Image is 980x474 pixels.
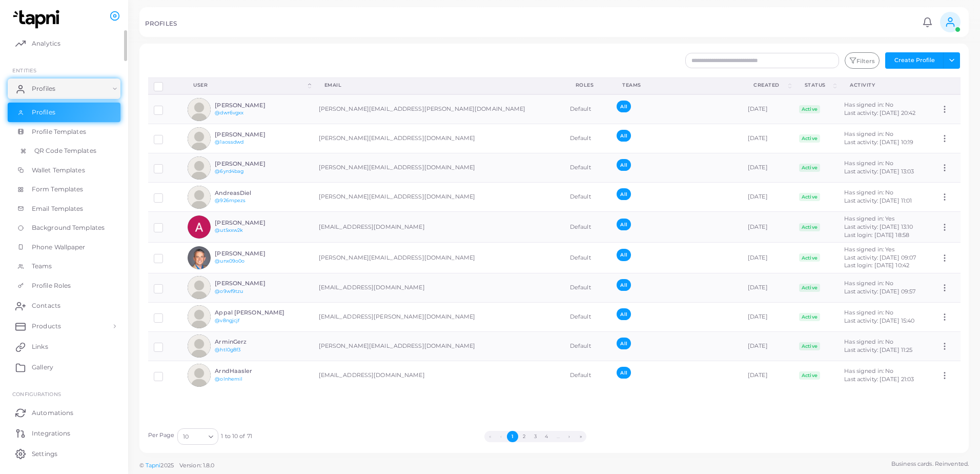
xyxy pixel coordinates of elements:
[742,212,793,243] td: [DATE]
[32,363,53,372] span: Gallery
[844,262,909,269] span: Last login: [DATE] 10:42
[742,94,793,124] td: [DATE]
[8,180,120,199] a: Form Templates
[9,10,66,29] a: logo
[188,305,211,328] img: avatar
[8,161,120,180] a: Wallet Templates
[844,109,915,116] span: Last activity: [DATE] 20:42
[799,371,821,380] span: Active
[12,67,36,73] span: ENTITIES
[188,156,211,180] img: avatar
[844,231,909,239] span: Last login: [DATE] 18:58
[313,153,564,183] td: [PERSON_NAME][EMAIL_ADDRESS][DOMAIN_NAME]
[188,334,211,358] img: avatar
[564,243,611,273] td: Default
[8,199,120,219] a: Email Templates
[8,316,120,337] a: Products
[564,302,611,331] td: Default
[32,342,48,351] span: Links
[215,368,290,374] h6: ArndHaasler
[32,243,86,252] span: Phone Wallpaper
[742,183,793,212] td: [DATE]
[32,204,84,213] span: Email Templates
[799,284,821,292] span: Active
[742,302,793,331] td: [DATE]
[146,462,161,469] a: Tapni
[32,127,86,136] span: Profile Templates
[8,276,120,295] a: Profile Roles
[564,431,575,442] button: Go to next page
[564,212,611,243] td: Default
[617,159,630,171] span: All
[32,185,84,194] span: Form Templates
[844,130,893,137] span: Has signed in: No
[844,139,913,146] span: Last activity: [DATE] 10:19
[177,428,218,445] div: Search for option
[32,166,85,175] span: Wallet Templates
[844,197,912,204] span: Last activity: [DATE] 11:01
[145,20,177,27] h5: PROFILES
[313,331,564,361] td: [PERSON_NAME][EMAIL_ADDRESS][DOMAIN_NAME]
[799,105,821,113] span: Active
[188,364,211,387] img: avatar
[32,39,60,48] span: Analytics
[8,337,120,357] a: Links
[188,246,211,269] img: avatar
[8,122,120,142] a: Profile Templates
[12,391,61,397] span: Configurations
[215,280,290,287] h6: [PERSON_NAME]
[313,183,564,212] td: [PERSON_NAME][EMAIL_ADDRESS][DOMAIN_NAME]
[8,423,120,443] a: Integrations
[8,295,120,316] a: Contacts
[507,431,518,442] button: Go to page 1
[215,197,246,203] a: @926mpezs
[183,431,189,442] span: 10
[617,367,630,379] span: All
[742,273,793,302] td: [DATE]
[742,124,793,153] td: [DATE]
[313,243,564,273] td: [PERSON_NAME][EMAIL_ADDRESS][DOMAIN_NAME]
[576,82,600,89] div: Roles
[8,402,120,423] a: Automations
[221,432,252,441] span: 1 to 10 of 71
[32,281,71,290] span: Profile Roles
[8,218,120,238] a: Background Templates
[32,262,52,271] span: Teams
[617,308,630,320] span: All
[193,82,306,89] div: User
[844,254,916,261] span: Last activity: [DATE] 09:07
[8,33,120,53] a: Analytics
[617,249,630,261] span: All
[313,124,564,153] td: [PERSON_NAME][EMAIL_ADDRESS][DOMAIN_NAME]
[529,431,541,442] button: Go to page 3
[188,127,211,150] img: avatar
[32,84,55,93] span: Profiles
[564,273,611,302] td: Default
[617,338,630,349] span: All
[844,189,893,196] span: Has signed in: No
[179,462,215,469] span: Version: 1.8.0
[148,77,182,94] th: Row-selection
[617,101,630,112] span: All
[844,338,893,345] span: Has signed in: No
[215,161,290,167] h6: [PERSON_NAME]
[8,78,120,99] a: Profiles
[799,134,821,143] span: Active
[541,431,552,442] button: Go to page 4
[799,193,821,201] span: Active
[313,302,564,331] td: [EMAIL_ADDRESS][PERSON_NAME][DOMAIN_NAME]
[844,246,894,253] span: Has signed in: Yes
[188,215,211,239] img: avatar
[844,376,914,383] span: Last activity: [DATE] 21:03
[8,103,120,122] a: Profiles
[215,102,290,109] h6: [PERSON_NAME]
[160,461,173,470] span: 2025
[564,153,611,183] td: Default
[799,342,821,350] span: Active
[742,361,793,390] td: [DATE]
[8,141,120,161] a: QR Code Templates
[844,288,915,295] span: Last activity: [DATE] 09:57
[564,94,611,124] td: Default
[617,130,630,142] span: All
[190,431,205,442] input: Search for option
